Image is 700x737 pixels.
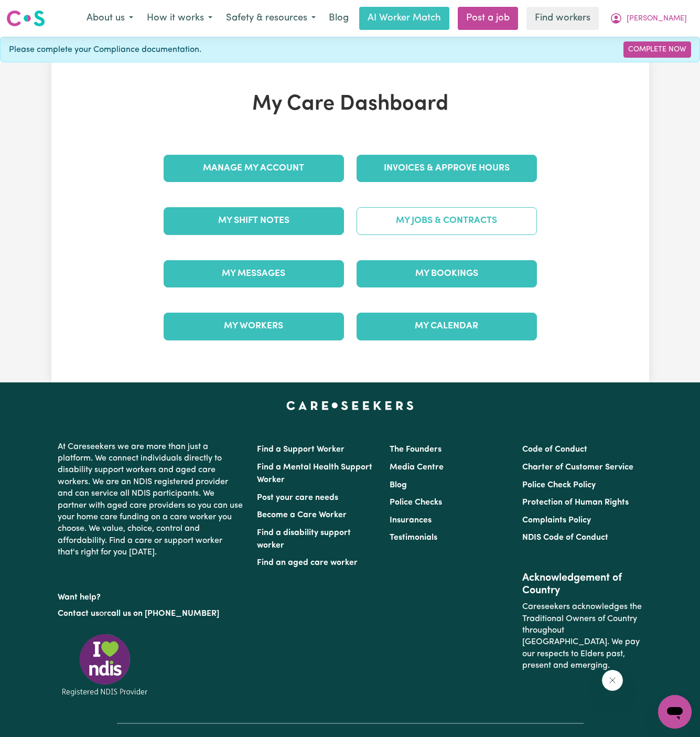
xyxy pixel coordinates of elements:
[58,604,244,624] p: or
[107,610,219,618] a: call us on [PHONE_NUMBER]
[257,463,372,484] a: Find a Mental Health Support Worker
[322,7,355,30] a: Blog
[58,632,152,698] img: Registered NDIS provider
[164,155,344,182] a: Manage My Account
[257,559,358,567] a: Find an aged care worker
[9,44,201,56] span: Please complete your Compliance documentation.
[357,207,537,234] a: My Jobs & Contracts
[257,511,347,519] a: Become a Care Worker
[602,670,623,691] iframe: Close message
[522,445,587,454] a: Code of Conduct
[390,516,432,525] a: Insurances
[522,463,633,472] a: Charter of Customer Service
[164,313,344,340] a: My Workers
[164,207,344,234] a: My Shift Notes
[357,260,537,287] a: My Bookings
[522,572,642,597] h2: Acknowledgement of Country
[603,7,694,29] button: My Account
[6,7,63,16] span: Need any help?
[80,7,140,29] button: About us
[359,7,449,30] a: AI Worker Match
[219,7,322,29] button: Safety & resources
[357,155,537,182] a: Invoices & Approve Hours
[58,437,244,563] p: At Careseekers we are more than just a platform. We connect individuals directly to disability su...
[140,7,219,29] button: How it works
[522,481,596,489] a: Police Check Policy
[257,445,344,454] a: Find a Support Worker
[522,498,629,507] a: Protection of Human Rights
[6,6,45,30] a: Careseekers logo
[390,445,441,454] a: The Founders
[257,529,351,550] a: Find a disability support worker
[390,481,407,489] a: Blog
[257,494,338,502] a: Post your care needs
[157,92,543,117] h1: My Care Dashboard
[658,695,692,729] iframe: Button to launch messaging window
[522,516,591,525] a: Complaints Policy
[58,588,244,603] p: Want help?
[522,533,608,542] a: NDIS Code of Conduct
[58,610,99,618] a: Contact us
[390,533,437,542] a: Testimonials
[390,463,444,472] a: Media Centre
[627,13,687,25] span: [PERSON_NAME]
[623,41,691,58] a: Complete Now
[6,9,45,28] img: Careseekers logo
[526,7,599,30] a: Find workers
[357,313,537,340] a: My Calendar
[286,401,414,410] a: Careseekers home page
[458,7,518,30] a: Post a job
[390,498,442,507] a: Police Checks
[164,260,344,287] a: My Messages
[522,597,642,676] p: Careseekers acknowledges the Traditional Owners of Country throughout [GEOGRAPHIC_DATA]. We pay o...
